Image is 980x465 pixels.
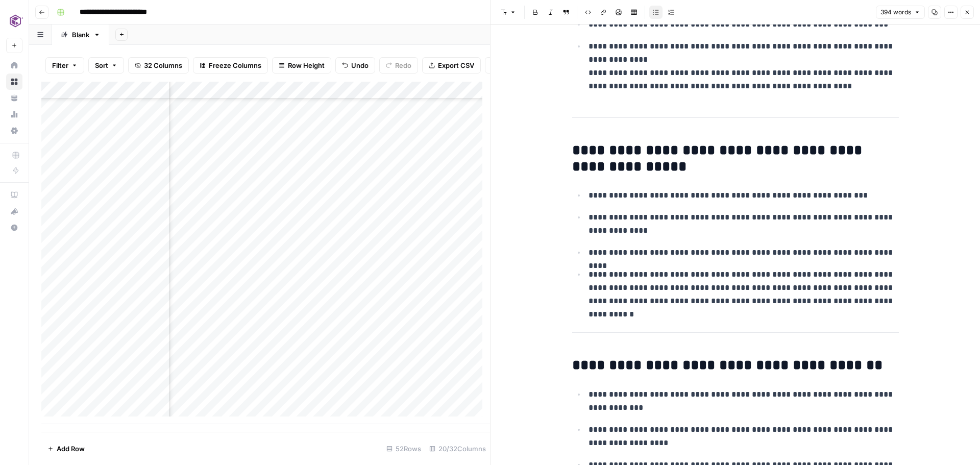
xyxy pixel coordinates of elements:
[335,57,375,74] button: Undo
[422,57,481,74] button: Export CSV
[6,203,22,219] button: What's new?
[438,60,474,70] span: Export CSV
[45,57,84,74] button: Filter
[6,90,22,106] a: Your Data
[57,444,85,454] span: Add Row
[41,440,91,457] button: Add Row
[379,57,418,74] button: Redo
[351,60,369,70] span: Undo
[6,106,22,123] a: Usage
[6,187,22,203] a: AirOps Academy
[52,60,68,70] span: Filter
[395,60,411,70] span: Redo
[209,60,261,70] span: Freeze Columns
[95,60,108,70] span: Sort
[425,440,490,457] div: 20/32 Columns
[6,8,22,34] button: Workspace: Commvault
[382,440,425,457] div: 52 Rows
[880,8,911,17] span: 394 words
[6,219,22,236] button: Help + Support
[128,57,189,74] button: 32 Columns
[6,123,22,139] a: Settings
[72,30,89,40] div: Blank
[52,25,109,45] a: Blank
[288,60,325,70] span: Row Height
[7,204,22,219] div: What's new?
[6,12,24,30] img: Commvault Logo
[6,57,22,74] a: Home
[193,57,268,74] button: Freeze Columns
[88,57,124,74] button: Sort
[144,60,182,70] span: 32 Columns
[272,57,331,74] button: Row Height
[876,6,925,19] button: 394 words
[6,74,22,90] a: Browse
